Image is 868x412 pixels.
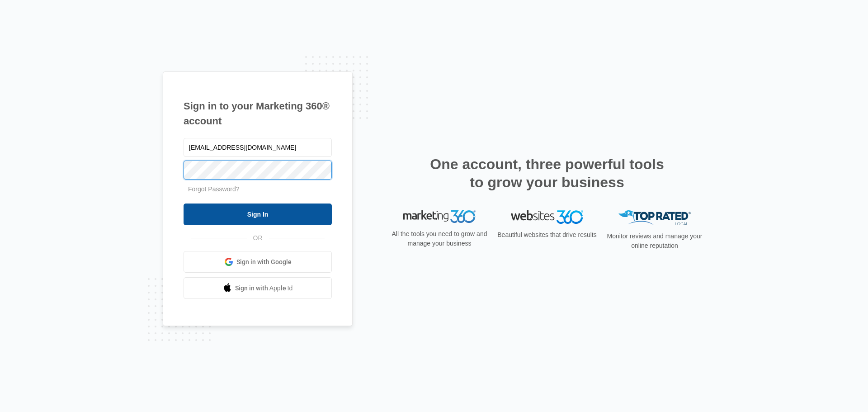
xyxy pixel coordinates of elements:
a: Sign in with Google [184,251,332,273]
h2: One account, three powerful tools to grow your business [427,155,667,191]
input: Email [184,138,332,157]
img: Top Rated Local [618,210,691,225]
a: Sign in with Apple Id [184,277,332,299]
img: Marketing 360 [403,210,476,223]
span: OR [247,233,269,243]
h1: Sign in to your Marketing 360® account [184,99,332,128]
input: Sign In [184,204,332,225]
a: Forgot Password? [188,185,240,193]
span: Sign in with Google [236,257,292,267]
p: All the tools you need to grow and manage your business [389,229,490,248]
p: Monitor reviews and manage your online reputation [604,232,705,251]
img: Websites 360 [511,210,583,223]
p: Beautiful websites that drive results [496,230,598,240]
span: Sign in with Apple Id [235,284,293,293]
